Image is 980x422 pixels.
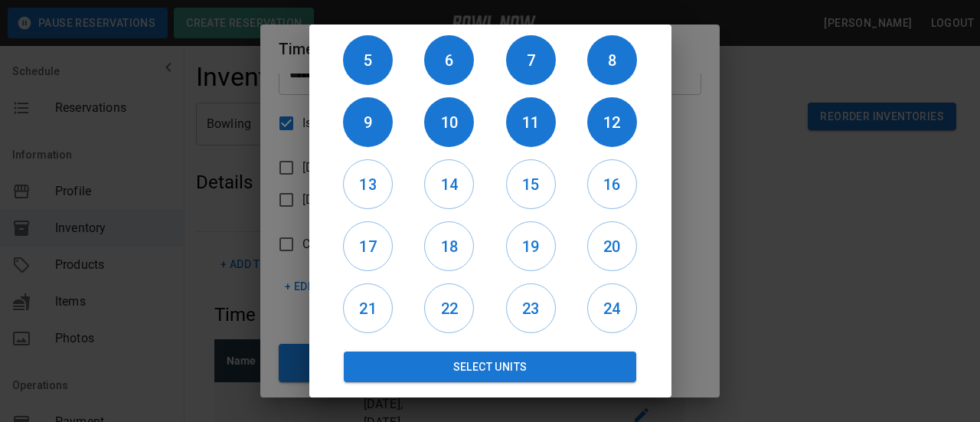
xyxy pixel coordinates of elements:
[507,296,555,321] h6: 23
[587,159,637,209] button: 16
[425,296,473,321] h6: 22
[343,48,393,73] h6: 5
[424,35,474,85] button: 6
[507,234,555,259] h6: 19
[343,35,393,85] button: 5
[506,110,556,135] h6: 11
[424,221,474,271] button: 18
[587,35,637,85] button: 8
[507,172,555,197] h6: 15
[587,97,637,147] button: 12
[343,110,393,135] h6: 9
[588,234,636,259] h6: 20
[424,48,474,73] h6: 6
[425,172,473,197] h6: 14
[343,97,393,147] button: 9
[343,221,393,271] button: 17
[344,234,392,259] h6: 17
[506,97,556,147] button: 11
[344,172,392,197] h6: 13
[506,221,556,271] button: 19
[587,48,637,73] h6: 8
[425,234,473,259] h6: 18
[588,296,636,321] h6: 24
[424,283,474,333] button: 22
[587,110,637,135] h6: 12
[587,221,637,271] button: 20
[343,159,393,209] button: 13
[588,172,636,197] h6: 16
[344,296,392,321] h6: 21
[343,283,393,333] button: 21
[344,352,637,382] button: Select Units
[506,283,556,333] button: 23
[506,48,556,73] h6: 7
[506,159,556,209] button: 15
[587,283,637,333] button: 24
[424,110,474,135] h6: 10
[424,97,474,147] button: 10
[506,35,556,85] button: 7
[424,159,474,209] button: 14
